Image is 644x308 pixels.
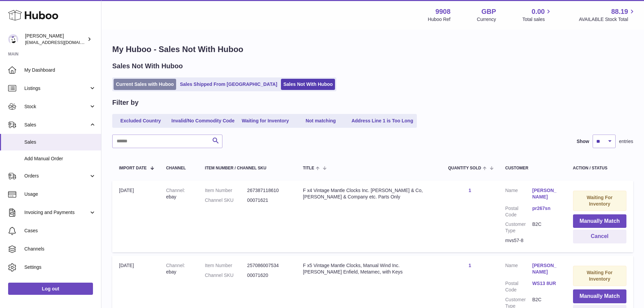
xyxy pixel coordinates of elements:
[112,62,183,71] h2: Sales Not With Huboo
[166,262,191,275] div: ebay
[577,138,589,145] label: Show
[114,115,168,126] a: Excluded Country
[166,263,185,268] strong: Channel
[177,79,280,90] a: Sales Shipped From [GEOGRAPHIC_DATA]
[238,115,292,126] a: Waiting for Inventory
[611,7,628,16] span: 88.19
[505,166,559,170] div: Customer
[114,79,176,90] a: Current Sales with Huboo
[24,246,96,252] span: Channels
[166,166,191,170] div: Channel
[24,264,96,270] span: Settings
[349,115,416,126] a: Address Line 1 is Too Long
[25,40,99,45] span: [EMAIL_ADDRESS][DOMAIN_NAME]
[477,16,496,23] div: Currency
[24,122,89,128] span: Sales
[522,7,552,23] a: 0.00 Total sales
[112,181,159,252] td: [DATE]
[428,16,451,23] div: Huboo Ref
[24,209,89,216] span: Invoicing and Payments
[505,205,532,218] dt: Postal Code
[24,85,89,92] span: Listings
[505,237,559,244] div: mvs57-8
[112,98,139,107] h2: Filter by
[24,67,96,73] span: My Dashboard
[303,166,314,170] span: Title
[247,272,289,279] dd: 00071620
[573,166,627,170] div: Action / Status
[579,16,636,23] span: AVAILABLE Stock Total
[24,139,96,145] span: Sales
[522,16,552,23] span: Total sales
[24,228,96,234] span: Cases
[448,166,481,170] span: Quantity Sold
[294,115,348,126] a: Not matching
[247,187,289,194] dd: 267387118610
[303,262,434,275] div: F x5 Vintage Mantle Clocks, Manual Wind Inc. [PERSON_NAME] Enfield, Metamec, with Keys
[587,195,613,207] strong: Waiting For Inventory
[579,7,636,23] a: 88.19 AVAILABLE Stock Total
[25,33,86,46] div: [PERSON_NAME]
[205,197,247,204] dt: Channel SKU
[205,262,247,269] dt: Item Number
[573,289,627,303] button: Manually Match
[532,262,559,275] a: [PERSON_NAME]
[24,191,96,197] span: Usage
[205,272,247,279] dt: Channel SKU
[505,187,532,202] dt: Name
[505,221,532,234] dt: Customer Type
[469,188,471,193] a: 1
[573,214,627,228] button: Manually Match
[205,166,289,170] div: Item Number / Channel SKU
[532,7,545,16] span: 0.00
[532,221,559,234] dd: B2C
[166,188,185,193] strong: Channel
[166,187,191,200] div: ebay
[505,280,532,293] dt: Postal Code
[532,280,559,287] a: WS13 8UR
[303,187,434,200] div: F x4 Vintage Mantle Clocks Inc. [PERSON_NAME] & Co, [PERSON_NAME] & Company etc. Parts Only
[24,173,89,179] span: Orders
[247,197,289,204] dd: 00071621
[119,166,147,170] span: Import date
[469,263,471,268] a: 1
[281,79,335,90] a: Sales Not With Huboo
[505,262,532,277] dt: Name
[24,156,96,162] span: Add Manual Order
[481,7,496,16] strong: GBP
[619,138,633,145] span: entries
[532,187,559,200] a: [PERSON_NAME]
[8,34,18,44] img: internalAdmin-9908@internal.huboo.com
[169,115,237,126] a: Invalid/No Commodity Code
[587,270,613,282] strong: Waiting For Inventory
[24,103,89,110] span: Stock
[573,230,627,243] button: Cancel
[8,283,93,295] a: Log out
[435,7,451,16] strong: 9908
[532,205,559,212] a: pr267sn
[112,44,633,55] h1: My Huboo - Sales Not With Huboo
[247,262,289,269] dd: 257086007534
[205,187,247,194] dt: Item Number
